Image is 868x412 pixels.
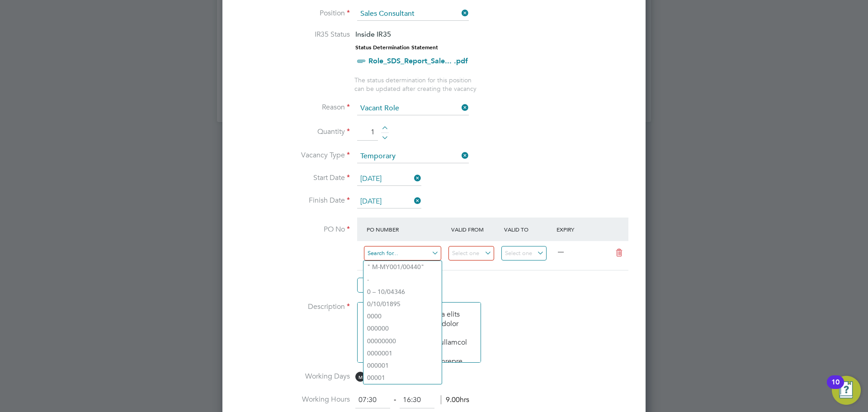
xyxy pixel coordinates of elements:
label: Working Days [237,372,350,381]
li: 0/10/01895 [363,298,442,310]
input: Select one [357,195,421,208]
label: Reason [237,103,350,112]
div: PO Number [364,221,449,237]
input: Search for... [357,7,469,21]
span: The status determination for this position can be updated after creating the vacancy [354,76,476,92]
input: Select one [357,172,421,186]
span: ‐ [392,395,398,404]
li: 000000 [363,322,442,335]
div: Valid From [449,221,502,237]
input: 08:00 [355,392,390,408]
li: 0000 [363,310,442,322]
input: Select one [357,102,469,115]
label: Position [237,9,350,18]
button: Add PO [357,278,402,292]
span: M [355,372,365,382]
input: 17:00 [400,392,434,408]
label: Working Hours [237,395,350,404]
label: PO No [237,225,350,234]
input: Select one [448,246,494,261]
li: 00001 [363,372,442,384]
div: Valid To [502,221,555,237]
input: Select one [501,246,547,261]
span: Inside IR35 [355,30,391,38]
input: Select one [357,150,469,163]
label: Quantity [237,127,350,137]
div: 10 [831,382,840,394]
a: Role_SDS_Report_Sale... .pdf [368,57,468,65]
span: 9.00hrs [441,395,469,404]
label: Description [237,302,350,312]
li: 0 – 10/04346 [363,286,442,298]
li: " M-MY001/00440" [363,261,442,273]
li: 00000000 [363,335,442,347]
div: Expiry [554,221,607,237]
input: Search for... [364,246,441,261]
li: 0000001 [363,347,442,360]
button: Open Resource Center, 10 new notifications [832,376,861,405]
li: - [363,274,442,286]
label: IR35 Status [237,30,350,39]
label: Finish Date [237,196,350,205]
label: Vacancy Type [237,151,350,160]
span: — [558,248,564,256]
strong: Status Determination Statement [355,44,438,51]
li: 000001 [363,360,442,372]
label: Start Date [237,173,350,183]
